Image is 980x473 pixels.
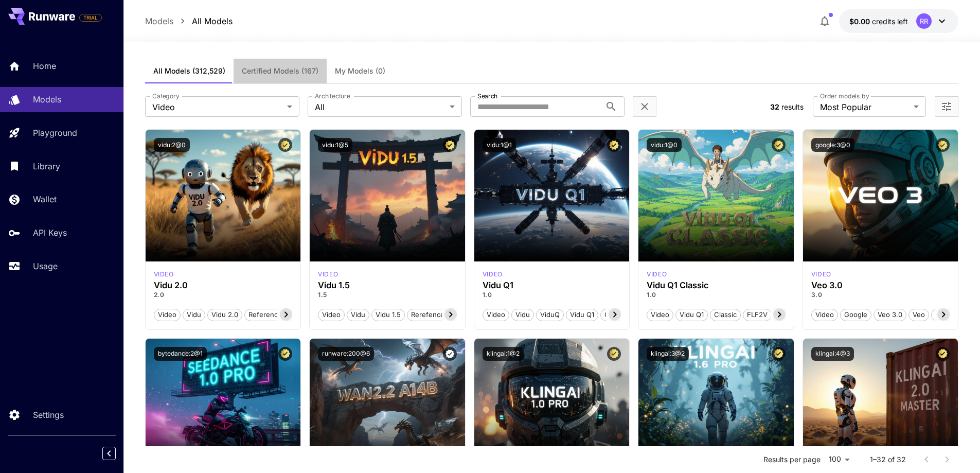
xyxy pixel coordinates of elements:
[145,15,173,27] a: Models
[33,260,58,272] p: Usage
[318,290,457,300] p: 1.5
[407,308,449,321] button: Rerefence
[33,226,67,239] p: API Keys
[840,308,871,321] button: Google
[318,281,457,290] h3: Vidu 1.5
[347,308,369,321] button: Vidu
[647,290,786,300] p: 1.0
[33,409,64,421] p: Settings
[33,127,77,139] p: Playground
[154,270,174,279] p: video
[931,308,952,321] button: T2V
[675,308,708,321] button: Vidu Q1
[839,9,958,33] button: $0.00RR
[145,15,233,27] nav: breadcrumb
[407,310,448,320] span: Rerefence
[772,347,786,361] button: Certified Model – Vetted for best performance and includes a commercial license.
[874,308,906,321] button: Veo 3.0
[483,347,524,361] button: klingai:1@2
[600,308,616,321] button: Q1
[811,270,831,279] div: google_veo_3
[245,310,286,320] span: Reference
[483,310,509,320] span: Video
[183,310,205,320] span: Vidu
[811,347,854,361] button: klingai:4@3
[483,270,503,279] p: video
[820,92,869,100] label: Order models by
[318,270,338,279] div: vidu_1_5
[443,347,457,361] button: Verified working
[647,138,682,152] button: vidu:1@0
[483,270,503,279] div: vidu_q1
[192,15,233,27] a: All Models
[811,281,950,290] h3: Veo 3.0
[940,100,953,113] button: Open more filters
[154,138,190,152] button: vidu:2@0
[811,290,950,300] p: 3.0
[511,308,534,321] button: Vidu
[601,310,616,320] span: Q1
[566,308,598,321] button: Vidu Q1
[936,347,950,361] button: Certified Model – Vetted for best performance and includes a commercial license.
[743,308,772,321] button: FLF2V
[566,310,598,320] span: Vidu Q1
[932,310,952,320] span: T2V
[647,270,667,279] div: vidu_q1_classic
[110,444,123,463] div: Collapse sidebar
[647,281,786,290] h3: Vidu Q1 Classic
[318,347,374,361] button: runware:200@6
[33,193,57,205] p: Wallet
[153,66,225,76] span: All Models (312,529)
[820,101,910,113] span: Most Popular
[154,290,293,300] p: 2.0
[811,138,854,152] button: google:3@0
[154,270,174,279] div: vidu_2_0
[335,66,385,76] span: My Models (0)
[483,281,621,290] h3: Vidu Q1
[154,308,181,321] button: Video
[154,281,293,290] h3: Vidu 2.0
[811,270,831,279] p: video
[763,454,821,465] p: Results per page
[743,310,771,320] span: FLF2V
[80,14,101,22] span: TRIAL
[483,290,621,300] p: 1.0
[870,454,906,465] p: 1–32 of 32
[710,308,741,321] button: Classic
[849,17,872,26] span: $0.00
[483,138,516,152] button: vidu:1@1
[208,310,242,320] span: Vidu 2.0
[33,60,56,72] p: Home
[318,138,352,152] button: vidu:1@5
[79,11,102,24] span: Add your payment card to enable full platform functionality.
[647,310,673,320] span: Video
[512,310,533,320] span: Vidu
[315,92,350,100] label: Architecture
[244,308,286,321] button: Reference
[278,347,292,361] button: Certified Model – Vetted for best performance and includes a commercial license.
[152,92,180,100] label: Category
[647,308,673,321] button: Video
[781,102,804,111] span: results
[909,310,929,320] span: Veo
[483,308,509,321] button: Video
[916,13,932,29] div: RR
[536,308,564,321] button: ViduQ
[811,308,838,321] button: Video
[812,310,838,320] span: Video
[908,308,929,321] button: Veo
[33,93,61,106] p: Models
[874,310,906,320] span: Veo 3.0
[242,66,318,76] span: Certified Models (167)
[154,347,207,361] button: bytedance:2@1
[772,138,786,152] button: Certified Model – Vetted for best performance and includes a commercial license.
[443,138,457,152] button: Certified Model – Vetted for best performance and includes a commercial license.
[770,102,779,111] span: 32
